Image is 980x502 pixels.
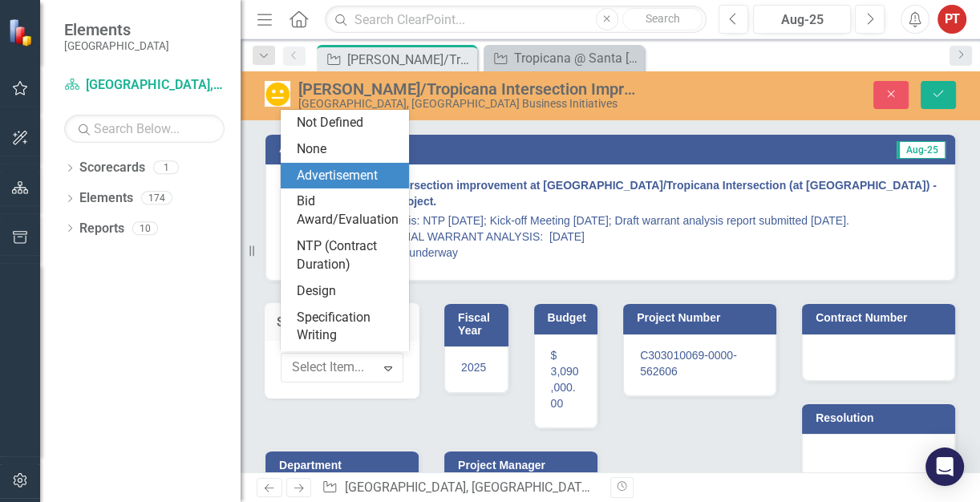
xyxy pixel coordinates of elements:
div: Bid Award/Evaluation [297,192,399,229]
h3: Analysis [279,143,598,155]
div: 10 [132,221,158,235]
button: Search [622,8,703,30]
div: Not Defined [297,114,399,132]
h3: Project Manager [458,459,589,472]
div: Aug-25 [759,10,845,30]
span: $ 3,090,000.00 [551,349,579,410]
a: Reports [79,220,124,238]
a: Scorecards [79,159,145,177]
a: Tropicana @ Santa [PERSON_NAME] Intersection Improvements [488,48,640,68]
li: Signed & sealed SIGNAL WARRANT ANALYSIS: [DATE] [298,229,938,245]
li: SCP for signal design underway [298,245,938,261]
span: Search [645,12,679,25]
div: Open Intercom Messenger [925,447,964,486]
div: None [297,140,399,159]
input: Search ClearPoint... [325,6,707,34]
h3: Budget [548,312,590,324]
span: Aug-25 [897,141,946,159]
a: [GEOGRAPHIC_DATA], [GEOGRAPHIC_DATA] Business Initiatives [345,480,705,495]
div: NTP (Contract Duration) [297,237,399,274]
h3: Contract Number [816,312,947,324]
div: 174 [141,192,172,205]
small: [GEOGRAPHIC_DATA] [64,39,169,52]
h3: Department [279,459,411,472]
div: Design [297,282,399,301]
span: Elements [64,20,169,39]
div: [PERSON_NAME]/Tropicana Intersection Improvements [347,50,473,70]
div: » » [322,479,597,497]
h3: Project Number [637,312,768,324]
img: ClearPoint Strategy [8,18,36,47]
img: In Progress [265,81,290,107]
h3: Stage [277,315,312,330]
input: Search Below... [64,115,225,143]
h3: Fiscal Year [458,312,500,337]
div: 1 [153,161,179,175]
div: Specification Writing [297,309,399,346]
h3: Resolution [816,412,947,424]
a: Elements [79,189,133,208]
div: [PERSON_NAME]/Tropicana Intersection Improvements [298,80,640,98]
a: [GEOGRAPHIC_DATA], [GEOGRAPHIC_DATA] Business Initiatives [64,76,225,95]
div: [GEOGRAPHIC_DATA], [GEOGRAPHIC_DATA] Business Initiatives [298,98,640,110]
strong: New traffic signal & intersection improvement at [GEOGRAPHIC_DATA]/Tropicana Intersection (at [GE... [282,179,937,208]
button: PT [937,5,966,34]
button: Aug-25 [753,5,851,34]
span: C303010069-0000-562606 [640,349,737,378]
div: Advertisement [297,167,399,185]
div: Tropicana @ Santa [PERSON_NAME] Intersection Improvements [514,48,640,68]
span: 2025 [461,361,486,374]
li: Signal Warrant Analysis: NTP [DATE]; Kick-off Meeting [DATE]; Draft warrant analysis report submi... [298,213,938,229]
